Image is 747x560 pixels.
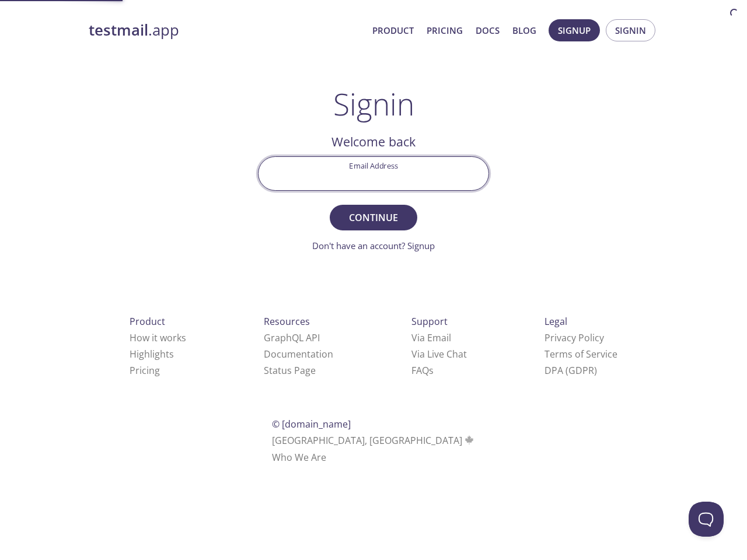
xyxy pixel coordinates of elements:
span: Legal [544,315,567,328]
span: Signup [558,23,591,38]
a: Who We Are [272,451,326,464]
a: Docs [476,23,500,38]
span: Signin [615,23,646,38]
a: Privacy Policy [544,331,604,344]
a: testmail.app [89,20,363,40]
span: [GEOGRAPHIC_DATA], [GEOGRAPHIC_DATA] [272,434,476,447]
a: Via Email [411,331,451,344]
a: How it works [130,331,186,344]
a: Documentation [264,348,333,360]
a: Blog [512,23,536,38]
a: Highlights [130,348,174,360]
span: Resources [264,315,310,328]
a: Pricing [130,364,160,377]
button: Continue [330,205,417,230]
a: GraphQL API [264,331,320,344]
a: Pricing [427,23,463,38]
h1: Signin [333,86,414,121]
a: Product [372,23,414,38]
a: Terms of Service [544,348,617,360]
a: Don't have an account? Signup [312,240,435,251]
a: Via Live Chat [411,348,467,360]
span: s [429,364,434,377]
span: Continue [343,209,404,226]
button: Signin [606,19,655,41]
a: FAQ [411,364,434,377]
a: Status Page [264,364,316,377]
strong: testmail [89,20,148,40]
h2: Welcome back [258,132,489,152]
a: DPA (GDPR) [544,364,597,377]
button: Signup [549,19,600,41]
iframe: Help Scout Beacon - Open [689,502,724,537]
span: Product [130,315,165,328]
span: © [DOMAIN_NAME] [272,418,351,430]
span: Support [411,315,448,328]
